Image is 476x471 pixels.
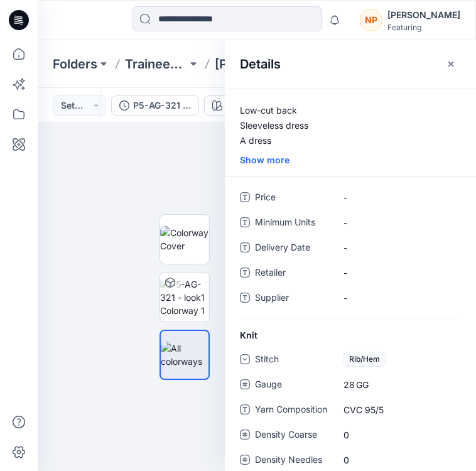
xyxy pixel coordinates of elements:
a: [PERSON_NAME] [215,55,277,73]
div: Show more [225,153,476,166]
span: CVC 95/5 [343,403,453,416]
span: Retailer [255,265,330,283]
span: Minimum Units [255,215,330,232]
span: - [343,191,453,204]
span: 0 [343,453,453,467]
span: Gauge [255,377,330,394]
span: - [343,291,453,305]
span: Stitch [255,352,330,369]
span: Yarn Composition [255,402,330,420]
button: P5-AG-321 - look1 [111,95,199,116]
img: Colorway Cover [160,226,209,252]
div: Featuring [387,23,460,32]
h2: Details [240,57,281,72]
span: GG [356,378,385,391]
img: All colorways [161,342,208,368]
span: Price [255,190,330,207]
span: Density Coarse [255,427,330,445]
img: P5-AG-321 - look1 Colorway 1 [160,278,209,317]
span: Density Needles [255,452,330,470]
span: - [343,266,453,279]
span: Delivery Date [255,240,330,257]
a: Folders [53,55,97,73]
div: [PERSON_NAME] [387,8,460,23]
span: Knit [240,328,257,342]
span: 0 [343,428,453,441]
span: - [343,241,453,254]
span: 28 [343,378,453,391]
a: Trainees assignment [125,55,187,73]
span: Supplier [255,290,330,308]
div: P5-AG-321 - look1 [133,99,191,112]
div: NP [360,9,382,31]
button: Colorway 1 [204,95,282,116]
span: Rib/Hem [343,352,386,367]
span: - [343,216,453,229]
p: Low-cut back Sleeveless dress A dress Back tie round neck All-over Print Fabric Lettuce hem [225,103,476,148]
